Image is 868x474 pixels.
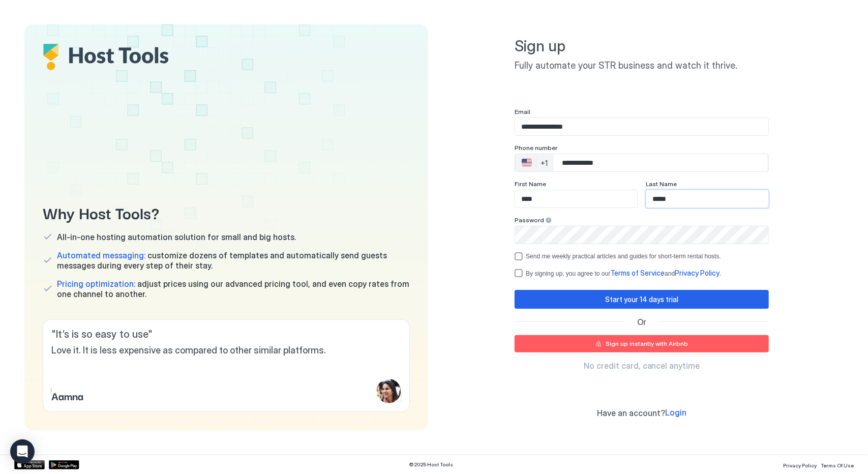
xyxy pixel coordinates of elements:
span: Or [637,317,646,327]
a: Login [665,407,686,418]
span: " It’s is so easy to use " [51,328,401,341]
div: +1 [541,159,548,168]
span: Privacy Policy [783,462,817,468]
div: optOut [515,252,769,260]
a: Terms of Service [610,270,665,277]
input: Input Field [515,118,768,135]
span: © 2025 Host Tools [409,461,454,468]
span: Privacy Policy [675,269,720,277]
input: Input Field [515,190,637,208]
span: Love it. It is less expensive as compared to other similar platforms. [51,345,401,357]
span: Pricing optimization: [57,279,135,289]
span: Automated messaging: [57,250,145,260]
button: Start your 14 days trial [515,290,769,309]
span: Have an account? [597,408,665,418]
span: Email [515,108,530,115]
div: Countries button [516,154,554,171]
div: 🇺🇸 [522,157,532,169]
a: Google Play Store [49,460,79,469]
span: Aamna [51,388,83,403]
span: First Name [515,180,546,188]
span: Last Name [646,180,677,188]
div: Start your 14 days trial [605,294,678,305]
input: Input Field [515,226,769,244]
span: Fully automate your STR business and watch it thrive. [515,60,769,72]
span: customize dozens of templates and automatically send guests messages during every step of their s... [57,250,410,271]
div: Send me weekly practical articles and guides for short-term rental hosts. [526,253,721,260]
input: Phone Number input [554,154,768,172]
span: Terms of Service [610,269,665,277]
span: Sign up [515,37,769,56]
a: Terms Of Use [821,459,854,470]
span: Why Host Tools? [43,201,410,224]
a: Privacy Policy [783,459,817,470]
div: profile [377,379,401,403]
a: Privacy Policy [675,270,720,277]
button: Sign up instantly with Airbnb [515,335,769,352]
div: By signing up, you agree to our and . [526,269,721,278]
a: App Store [14,460,45,469]
span: adjust prices using our advanced pricing tool, and even copy rates from one channel to another. [57,279,410,299]
div: Open Intercom Messenger [10,439,35,464]
span: Phone number [515,144,557,152]
span: Terms Of Use [821,462,854,468]
input: Input Field [646,190,768,208]
div: termsPrivacy [515,269,769,278]
span: No credit card, cancel anytime [584,361,700,371]
span: Login [665,407,686,418]
span: All-in-one hosting automation solution for small and big hosts. [57,232,296,242]
span: Password [515,216,544,224]
div: Sign up instantly with Airbnb [606,339,688,348]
